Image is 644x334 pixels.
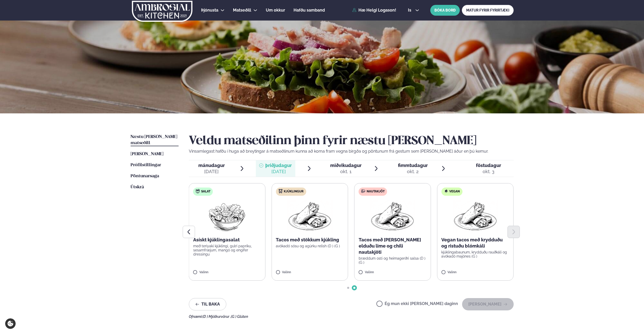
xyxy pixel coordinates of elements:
p: bræddum osti og heimagerðri salsa (D ) (G ) [359,256,427,264]
button: Previous slide [183,226,195,238]
span: Vegan [449,190,460,194]
div: [DATE] [198,169,225,175]
span: Útskrá [131,185,144,189]
span: (G ) Glúten [231,315,248,319]
span: is [408,8,413,12]
span: [PERSON_NAME] [131,152,163,156]
span: Matseðill [233,8,251,13]
img: beef.svg [361,189,365,193]
span: Go to slide 2 [353,287,355,289]
button: Next slide [508,226,520,238]
p: Asískt kjúklingasalat [193,237,261,243]
div: Ofnæmi: [189,315,514,319]
a: Hæ Helgi Logason! [352,8,396,13]
span: Go to slide 1 [347,287,349,289]
p: Tacos með [PERSON_NAME] elduðu lime og chili nautakjöti [359,237,427,255]
div: okt. 2 [398,169,428,175]
img: Wraps.png [370,200,415,233]
a: Þjónusta [201,7,218,13]
button: BÓKA BORÐ [430,5,460,16]
img: Wraps.png [287,200,332,233]
span: (D ) Mjólkurvörur , [202,315,231,319]
img: chicken.svg [278,189,282,193]
button: is [404,8,423,12]
button: Til baka [189,298,226,310]
span: þriðjudagur [265,163,292,168]
img: Wraps.png [453,200,498,233]
span: mánudagur [198,163,225,168]
img: salad.svg [196,189,200,193]
a: Hafðu samband [294,7,325,13]
div: okt. 3 [476,169,501,175]
button: [PERSON_NAME] [462,298,514,310]
span: Kjúklingur [284,190,304,194]
p: Vinsamlegast hafðu í huga að breytingar á matseðlinum kunna að koma fram vegna birgða og pöntunum... [189,148,514,154]
span: fimmtudagur [398,163,428,168]
a: Útskrá [131,184,144,190]
p: Tacos með stökkum kjúkling [276,237,344,243]
p: avókadó sósu og agúrku relish (D ) (G ) [276,244,344,248]
span: Nautakjöt [367,190,385,194]
span: föstudagur [476,163,501,168]
img: logo [132,1,193,22]
a: Pöntunarsaga [131,173,159,179]
a: [PERSON_NAME] [131,151,163,157]
span: Um okkur [266,8,285,13]
p: með teriyaki kjúklingi, gulri papriku, sesamfræjum, mangó og engifer dressingu [193,244,261,256]
span: Salat [201,190,210,194]
img: Vegan.svg [444,189,448,193]
a: Prófílstillingar [131,162,161,168]
img: Salad.png [204,200,250,233]
span: miðvikudagur [330,163,362,168]
div: okt. 1 [330,169,362,175]
a: Um okkur [266,7,285,13]
p: kjúklingabaunum, krydduðu rauðkáli og avókadó majónes (G ) [441,250,509,258]
span: Næstu [PERSON_NAME] matseðill [131,135,177,145]
a: MATUR FYRIR FYRIRTÆKI [462,5,514,16]
span: Pöntunarsaga [131,174,159,178]
span: Prófílstillingar [131,163,161,167]
span: Þjónusta [201,8,218,13]
a: Matseðill [233,7,251,13]
p: Vegan tacos með krydduðu og ristuðu blómkáli [441,237,509,249]
a: Cookie settings [5,318,16,329]
h2: Veldu matseðilinn þinn fyrir næstu [PERSON_NAME] [189,134,514,148]
div: [DATE] [265,169,292,175]
a: Næstu [PERSON_NAME] matseðill [131,134,179,146]
span: Hafðu samband [294,8,325,13]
